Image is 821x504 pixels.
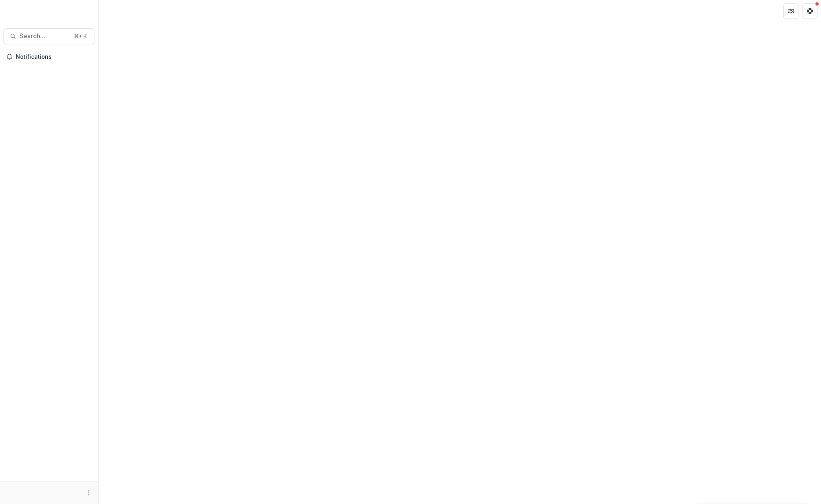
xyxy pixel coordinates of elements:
button: Get Help [802,3,818,19]
button: More [84,488,93,498]
span: Search... [19,32,69,40]
div: ⌘ + K [72,32,88,41]
button: Search... [3,28,95,44]
button: Partners [783,3,799,19]
button: Notifications [3,50,95,63]
nav: breadcrumb [102,5,135,17]
span: Notifications [16,54,92,60]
